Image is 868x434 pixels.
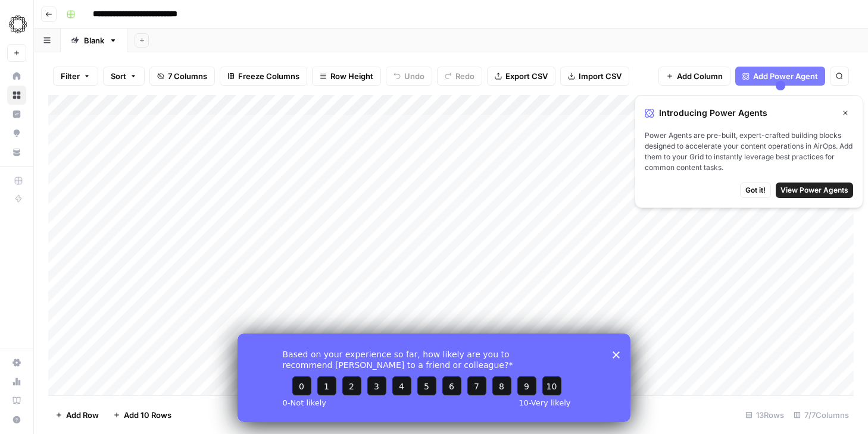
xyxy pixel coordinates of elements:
[7,372,26,391] a: Usage
[111,70,126,82] span: Sort
[61,29,127,52] a: Blank
[437,67,482,86] button: Redo
[7,391,26,410] a: Learning Hub
[330,70,373,82] span: Row Height
[745,185,766,196] span: Got it!
[677,70,723,82] span: Add Column
[404,70,424,82] span: Undo
[168,70,207,82] span: 7 Columns
[238,334,630,422] iframe: Survey from AirOps
[776,183,853,198] button: View Power Agents
[124,409,171,421] span: Add 10 Rows
[66,409,99,421] span: Add Row
[7,67,26,86] a: Home
[61,70,80,82] span: Filter
[7,124,26,143] a: Opportunities
[106,405,179,424] button: Add 10 Rows
[386,67,432,86] button: Undo
[7,86,26,105] a: Browse
[312,67,381,86] button: Row Height
[505,70,548,82] span: Export CSV
[220,67,307,86] button: Freeze Columns
[735,67,825,86] button: Add Power Agent
[7,410,26,429] button: Help + Support
[7,353,26,372] a: Settings
[579,70,622,82] span: Import CSV
[455,70,474,82] span: Redo
[7,143,26,162] a: Your Data
[487,67,555,86] button: Export CSV
[103,67,145,86] button: Sort
[780,185,848,196] span: View Power Agents
[149,67,215,86] button: 7 Columns
[741,405,789,424] div: 13 Rows
[658,67,730,86] button: Add Column
[645,105,853,121] div: Introducing Power Agents
[7,14,29,35] img: Omniscient Logo
[560,67,629,86] button: Import CSV
[7,10,26,39] button: Workspace: Omniscient
[238,70,299,82] span: Freeze Columns
[53,67,98,86] button: Filter
[48,405,106,424] button: Add Row
[7,105,26,124] a: Insights
[645,130,853,173] span: Power Agents are pre-built, expert-crafted building blocks designed to accelerate your content op...
[753,70,818,82] span: Add Power Agent
[84,34,104,46] div: Blank
[740,183,771,198] button: Got it!
[789,405,854,424] div: 7/7 Columns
